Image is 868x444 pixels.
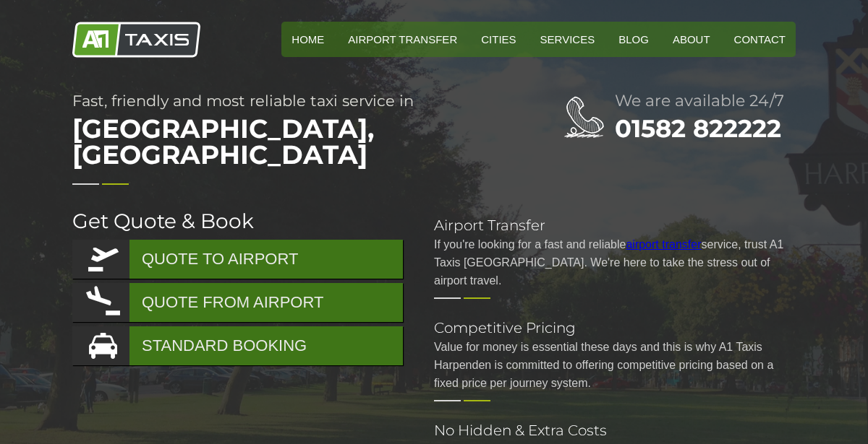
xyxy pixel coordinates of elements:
img: A1 Taxis [72,22,200,58]
a: airport transfer [626,238,701,251]
h1: Fast, friendly and most reliable taxi service in [72,93,506,175]
a: About [663,22,720,57]
p: If you're looking for a fast and reliable service, trust A1 Taxis [GEOGRAPHIC_DATA]. We're here t... [434,235,796,290]
a: Blog [608,22,659,57]
h2: Airport Transfer [434,218,796,232]
a: HOME [281,22,334,57]
h2: We are available 24/7 [615,93,796,109]
a: Cities [471,22,526,57]
h2: Get Quote & Book [72,211,405,231]
a: STANDARD BOOKING [72,326,403,365]
a: Services [530,22,605,57]
span: [GEOGRAPHIC_DATA], [GEOGRAPHIC_DATA] [72,108,506,175]
a: QUOTE FROM AIRPORT [72,283,403,322]
h2: No Hidden & Extra Costs [434,423,796,438]
h2: Competitive Pricing [434,321,796,335]
a: Airport Transfer [338,22,467,57]
a: QUOTE TO AIRPORT [72,240,403,279]
a: Contact [724,22,796,57]
p: Value for money is essential these days and this is why A1 Taxis Harpenden is committed to offeri... [434,338,796,392]
a: 01582 822222 [615,113,781,144]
